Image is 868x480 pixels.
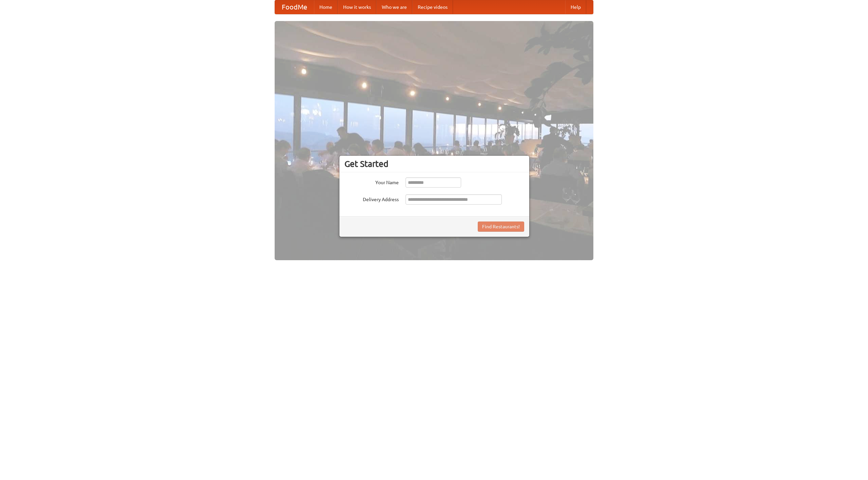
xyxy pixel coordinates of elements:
h3: Get Started [344,159,524,169]
a: FoodMe [275,0,314,14]
label: Your Name [344,177,399,186]
a: Help [565,0,586,14]
a: Home [314,0,338,14]
a: Recipe videos [412,0,453,14]
a: How it works [338,0,376,14]
a: Who we are [376,0,412,14]
label: Delivery Address [344,194,399,203]
button: Find Restaurants! [478,222,524,232]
